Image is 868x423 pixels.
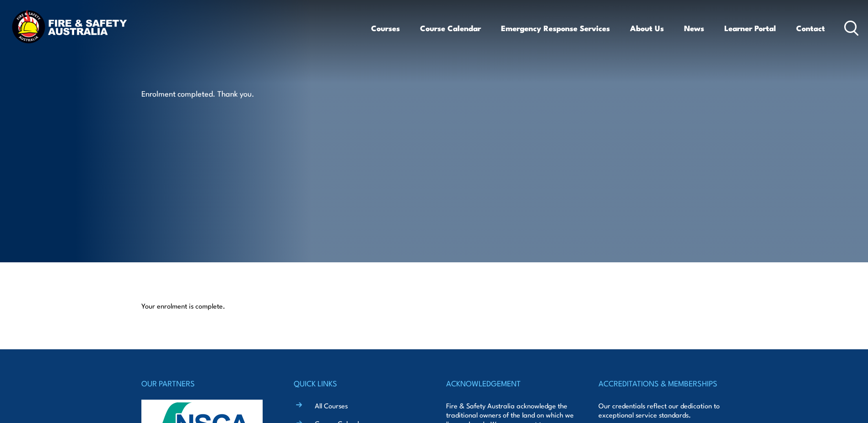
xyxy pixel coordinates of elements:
[684,16,704,40] a: News
[796,16,825,40] a: Contact
[724,16,776,40] a: Learner Portal
[141,301,727,310] p: Your enrolment is complete.
[141,377,270,390] h4: OUR PARTNERS
[598,377,727,390] h4: ACCREDITATIONS & MEMBERSHIPS
[598,401,727,419] p: Our credentials reflect our dedication to exceptional service standards.
[446,377,574,390] h4: ACKNOWLEDGEMENT
[420,16,481,40] a: Course Calendar
[501,16,610,40] a: Emergency Response Services
[315,401,348,410] a: All Courses
[630,16,664,40] a: About Us
[294,377,422,390] h4: QUICK LINKS
[371,16,400,40] a: Courses
[141,88,308,98] p: Enrolment completed. Thank you.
